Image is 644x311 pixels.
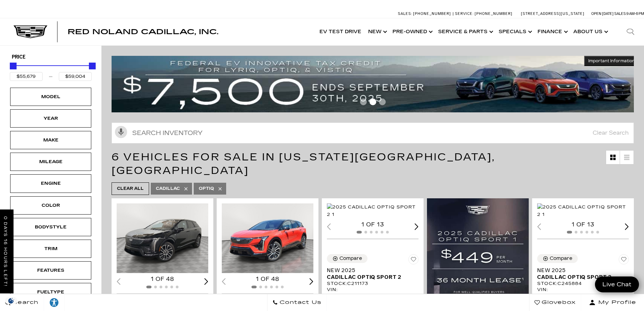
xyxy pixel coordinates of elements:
[537,203,630,218] div: 1 / 2
[599,281,635,288] span: Live Chat
[10,72,43,81] input: Minimum
[537,287,629,299] div: VIN: [US_VEHICLE_IDENTIFICATION_NUMBER]
[537,267,629,281] a: New 2025Cadillac OPTIQ Sport 2
[10,153,91,171] div: MileageMileage
[327,274,413,281] span: Cadillac OPTIQ Sport 2
[34,202,68,209] div: Color
[339,256,362,262] div: Compare
[379,98,386,105] span: Go to slide 3
[435,18,495,45] a: Service & Parts
[606,151,620,164] a: Grid View
[34,115,68,122] div: Year
[495,18,534,45] a: Specials
[365,18,389,45] a: New
[534,18,570,45] a: Finance
[112,151,495,177] span: 6 Vehicles for Sale in [US_STATE][GEOGRAPHIC_DATA], [GEOGRAPHIC_DATA]
[413,12,451,16] span: [PHONE_NUMBER]
[89,63,96,69] div: Maximum Price
[327,287,419,299] div: VIN: [US_VEHICLE_IDENTIFICATION_NUMBER]
[117,184,144,193] span: Clear All
[222,275,313,283] div: 1 of 48
[414,223,419,230] div: Next slide
[115,126,127,138] svg: Click to toggle on voice search
[389,18,435,45] a: Pre-Owned
[14,25,47,38] img: Cadillac Dark Logo with Cadillac White Text
[34,136,68,144] div: Make
[540,298,576,307] span: Glovebox
[625,223,629,230] div: Next slide
[537,254,578,263] button: Compare Vehicle
[3,297,19,304] section: Click to Open Cookie Consent Modal
[596,298,636,307] span: My Profile
[267,294,327,311] a: Contact Us
[327,267,413,274] span: New 2025
[619,254,629,267] button: Save Vehicle
[3,297,19,304] img: Opt-Out Icon
[327,221,419,228] div: 1 of 13
[408,254,419,267] button: Save Vehicle
[537,281,629,287] div: Stock : C245884
[117,203,209,273] img: 2025 Cadillac OPTIQ Sport 1 1
[112,56,639,112] img: vrp-tax-ending-august-version
[34,223,68,231] div: Bodystyle
[455,12,474,16] span: Service:
[327,203,420,218] img: 2025 Cadillac OPTIQ Sport 2 1
[112,123,634,143] input: Search Inventory
[10,196,91,215] div: ColorColor
[626,12,644,16] span: 9 AM-6 PM
[10,63,17,69] div: Minimum Price
[309,278,313,285] div: Next slide
[68,28,218,36] span: Red Noland Cadillac, Inc.
[595,276,639,292] a: Live Chat
[10,298,39,307] span: Search
[453,12,514,16] a: Service: [PHONE_NUMBER]
[117,275,208,283] div: 1 of 48
[12,54,90,60] h5: Price
[327,267,419,281] a: New 2025Cadillac OPTIQ Sport 2
[537,274,624,281] span: Cadillac OPTIQ Sport 2
[521,12,585,16] a: [STREET_ADDRESS][US_STATE]
[398,12,412,16] span: Sales:
[10,88,91,106] div: ModelModel
[316,18,365,45] a: EV Test Drive
[550,256,572,262] div: Compare
[34,158,68,165] div: Mileage
[537,203,630,218] img: 2025 Cadillac OPTIQ Sport 2 1
[581,294,644,311] button: Open user profile menu
[34,245,68,252] div: Trim
[588,58,635,64] span: Important Information
[327,281,419,287] div: Stock : C211173
[591,12,614,16] span: Open [DATE]
[10,109,91,128] div: YearYear
[156,184,180,193] span: Cadillac
[360,98,367,105] span: Go to slide 1
[537,267,624,274] span: New 2025
[68,28,218,35] a: Red Noland Cadillac, Inc.
[537,221,629,228] div: 1 of 13
[222,203,314,273] div: 1 / 2
[614,12,626,16] span: Sales:
[529,294,581,311] a: Glovebox
[34,267,68,274] div: Features
[10,218,91,236] div: BodystyleBodystyle
[475,12,512,16] span: [PHONE_NUMBER]
[10,261,91,280] div: FeaturesFeatures
[10,240,91,258] div: TrimTrim
[278,298,321,307] span: Contact Us
[204,278,208,285] div: Next slide
[369,98,376,105] span: Go to slide 2
[222,203,314,273] img: 2025 Cadillac OPTIQ Sport 2 1
[10,283,91,301] div: FueltypeFueltype
[10,174,91,193] div: EngineEngine
[34,180,68,187] div: Engine
[327,254,367,263] button: Compare Vehicle
[117,203,209,273] div: 1 / 2
[570,18,610,45] a: About Us
[10,131,91,149] div: MakeMake
[34,93,68,101] div: Model
[34,288,68,296] div: Fueltype
[44,294,65,311] a: Explore your accessibility options
[398,12,453,16] a: Sales: [PHONE_NUMBER]
[10,60,92,81] div: Price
